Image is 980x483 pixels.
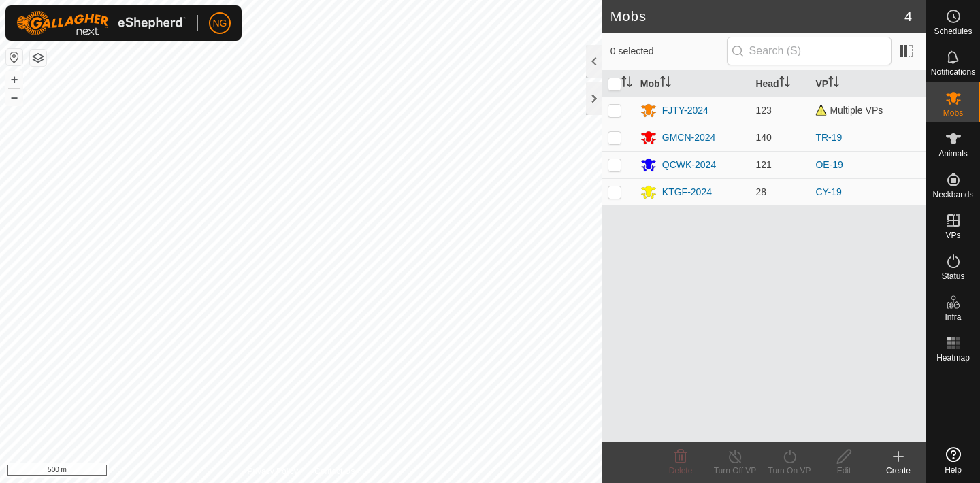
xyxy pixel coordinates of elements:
[314,465,355,478] a: Contact Us
[762,465,817,477] div: Turn On VP
[213,16,227,31] span: NG
[16,11,186,35] img: Gallagher Logo
[815,132,842,143] a: TR-19
[247,465,298,478] a: Privacy Policy
[926,442,980,480] a: Help
[660,78,671,89] p-sorticon: Activate to sort
[932,190,973,199] span: Neckbands
[815,105,883,116] span: Multiple VPs
[931,68,975,76] span: Notifications
[941,272,964,280] span: Status
[871,465,926,477] div: Create
[727,37,892,65] input: Search (S)
[810,71,926,97] th: VP
[815,159,843,170] a: OE-19
[669,466,693,476] span: Delete
[934,27,972,35] span: Schedules
[936,354,970,362] span: Heatmap
[6,89,22,105] button: –
[635,71,751,97] th: Mob
[708,465,762,477] div: Turn Off VP
[945,231,960,239] span: VPs
[938,150,968,158] span: Animals
[662,103,708,118] div: FJTY-2024
[610,8,904,24] h2: Mobs
[815,186,841,197] a: CY-19
[779,78,790,89] p-sorticon: Activate to sort
[30,50,46,66] button: Map Layers
[755,132,771,143] span: 140
[610,44,727,59] span: 0 selected
[6,49,22,65] button: Reset Map
[817,465,871,477] div: Edit
[662,131,716,145] div: GMCN-2024
[755,186,766,197] span: 28
[945,313,961,321] span: Infra
[662,185,712,199] div: KTGF-2024
[662,158,716,172] div: QCWK-2024
[904,6,912,27] span: 4
[828,78,839,89] p-sorticon: Activate to sort
[755,105,771,116] span: 123
[750,71,810,97] th: Head
[6,71,22,88] button: +
[621,78,632,89] p-sorticon: Activate to sort
[945,466,962,474] span: Help
[943,109,963,117] span: Mobs
[755,159,771,170] span: 121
